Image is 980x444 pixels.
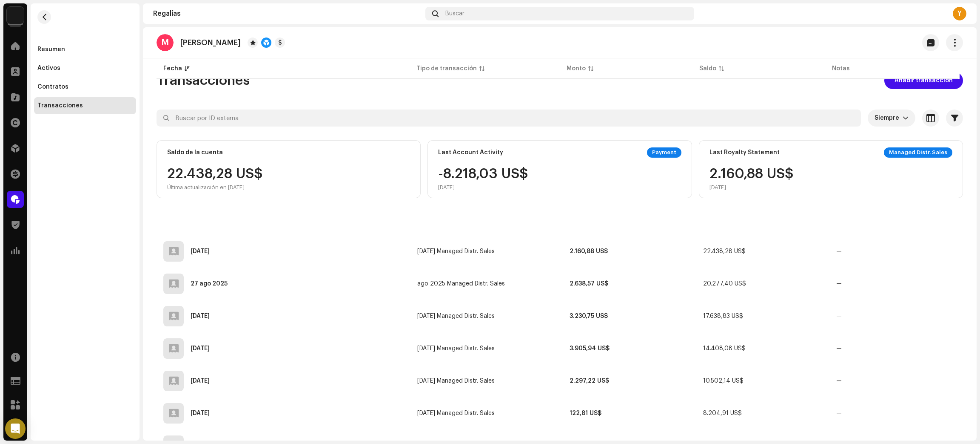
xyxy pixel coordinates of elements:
div: dropdown trigger [903,110,909,127]
p: [PERSON_NAME] [180,38,241,47]
div: [DATE] [709,184,794,191]
div: 28 jul 2025 [191,313,210,319]
img: 48257be4-38e1-423f-bf03-81300282f8d9 [7,7,24,24]
div: Tipo de transacción [416,64,477,73]
span: 8.204,91 US$ [703,410,742,416]
div: Open Intercom Messenger [5,418,26,439]
strong: 122,81 US$ [570,410,601,416]
div: Managed Distr. Sales [884,147,952,158]
re-a-table-badge: — [836,281,842,287]
re-m-nav-item: Activos [34,60,136,77]
span: Transacciones [157,72,250,89]
div: M [157,34,174,51]
re-a-table-badge: — [836,248,842,254]
div: Regalías [153,10,422,17]
div: Y [953,7,966,20]
span: Siempre [875,110,903,127]
div: 30 sept 2025 [191,248,210,254]
div: [DATE] [438,184,528,191]
span: may 2025 Managed Distr. Sales [417,378,495,384]
re-m-nav-item: Resumen [34,41,136,58]
re-a-table-badge: — [836,378,842,384]
strong: 2.160,88 US$ [570,248,608,254]
div: 7 jul 2025 [191,346,210,352]
span: jul 2025 Managed Distr. Sales [417,346,495,352]
div: Last Royalty Statement [709,149,780,156]
re-m-nav-item: Contratos [34,78,136,95]
div: Transacciones [37,102,83,109]
strong: 3.230,75 US$ [570,313,608,319]
span: 22.438,28 US$ [703,248,746,254]
re-a-table-badge: — [836,346,842,352]
strong: 3.905,94 US$ [570,346,610,352]
div: Saldo de la cuenta [167,149,223,156]
input: Buscar por ID externa [157,110,861,127]
div: Resumen [37,46,65,53]
span: 10.502,14 US$ [703,378,744,384]
div: Monto [567,64,586,73]
div: Contratos [37,84,68,90]
span: Añadir transacción [895,72,953,89]
strong: 2.638,57 US$ [570,281,608,287]
strong: 2.297,22 US$ [570,378,609,384]
div: 27 may 2025 [191,378,210,384]
re-a-table-badge: — [836,410,842,416]
span: Buscar [445,10,464,17]
div: Saldo [699,64,716,73]
div: Última actualización en [DATE] [167,184,263,191]
span: ago 2025 Managed Distr. Sales [417,281,505,287]
re-m-nav-item: Transacciones [34,97,136,114]
div: Payment [647,147,681,158]
span: 17.638,83 US$ [703,313,743,319]
div: Fecha [163,64,182,73]
span: sept 2025 Managed Distr. Sales [417,248,495,254]
span: 14.408,08 US$ [703,346,746,352]
div: 27 ago 2025 [191,281,228,287]
div: Last Account Activity [438,149,503,156]
button: Añadir transacción [884,72,963,89]
div: Activos [37,65,60,72]
span: 20.277,40 US$ [703,281,746,287]
span: mar 2025 Managed Distr. Sales [417,410,495,416]
div: 26 may 2025 [191,410,210,416]
span: jul 2025 Managed Distr. Sales [417,313,495,319]
re-a-table-badge: — [836,313,842,319]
